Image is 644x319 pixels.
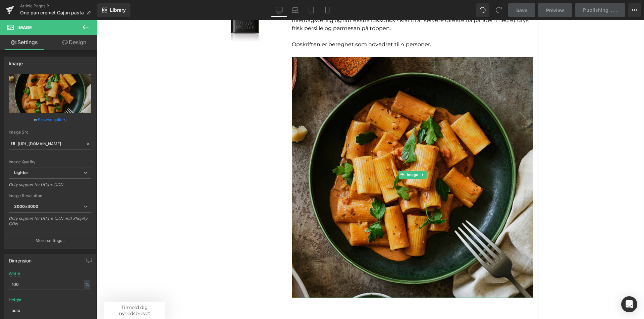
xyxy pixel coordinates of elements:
div: Height [9,298,21,302]
a: Design [50,35,99,50]
div: Dimension [9,254,32,263]
button: Redo [492,3,505,17]
a: Preview [538,3,572,17]
div: Width [9,271,20,276]
p: More settings [36,238,62,244]
a: New Library [97,3,130,17]
a: Tablet [303,3,319,17]
span: Preview [546,7,564,14]
a: Mobile [319,3,335,17]
div: % [84,280,90,289]
span: Library [110,7,126,13]
div: Only support for UCare CDN [9,182,91,192]
button: More settings [4,233,96,248]
a: Article Pages [20,3,97,9]
input: auto [9,279,91,290]
a: Desktop [271,3,287,17]
div: Open Intercom Messenger [621,296,637,312]
p: Opskriften er beregnet som hovedret til 4 personer. [195,20,436,28]
input: auto [9,305,91,316]
span: Save [516,7,527,14]
input: Link [9,138,91,150]
div: Image Src [9,130,91,135]
div: Only support for UCare CDN and Shopify CDN [9,216,91,231]
div: Image Resolution [9,193,91,198]
button: More [628,3,641,17]
b: 3000x3000 [14,204,38,209]
b: Lighter [14,170,28,175]
span: One pan cremet Cajun pasta [20,10,84,15]
div: Image Quality [9,160,91,164]
button: Undo [476,3,489,17]
div: or [9,116,91,123]
a: Browse gallery [38,114,66,126]
span: Image [17,25,32,30]
a: Laptop [287,3,303,17]
div: Image [9,57,23,66]
span: Image [309,151,323,159]
a: Expand / Collapse [322,151,329,159]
